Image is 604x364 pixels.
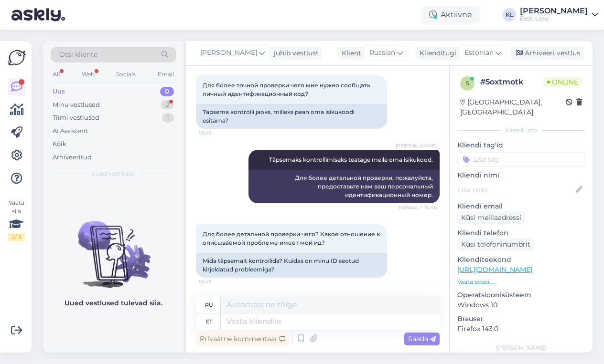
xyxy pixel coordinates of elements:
div: 0 [160,87,174,96]
div: KL [503,8,516,21]
p: Vaata edasi ... [457,278,585,286]
p: Kliendi nimi [457,170,585,180]
div: [PERSON_NAME] [520,7,588,15]
div: Kliendi info [457,126,585,135]
div: Mida täpsemalt kontrollida? Kuidas on minu ID seotud kirjeldatud probleemiga? [196,253,387,278]
div: et [206,313,212,330]
span: 5 [466,80,469,87]
span: Saada [408,334,436,343]
div: Privaatne kommentaar [196,333,289,345]
input: Lisa tag [457,152,585,166]
div: Minu vestlused [53,100,100,110]
div: [GEOGRAPHIC_DATA], [GEOGRAPHIC_DATA] [460,97,566,117]
div: Täpsema kontrolli jaoks, milleks pean oma isikukoodi esitama? [196,104,387,129]
div: juhib vestlust [270,48,319,58]
p: Kliendi tag'id [457,140,585,150]
div: Tiimi vestlused [53,113,99,123]
div: Для более детальной проверки, пожалуйста, предоставьте нам ваш персональный идентификационный номер. [248,170,440,203]
p: Firefox 143.0 [457,324,585,334]
p: Kliendi telefon [457,228,585,238]
div: Socials [114,68,138,81]
span: Для более детальной проверки чего? Какое отношение к описываемой проблеме имеет мой ид? [203,230,381,246]
div: AI Assistent [53,126,88,136]
div: 2 / 3 [8,233,25,241]
img: No chats [43,204,183,290]
span: Uued vestlused [91,169,136,178]
p: Klienditeekond [457,255,585,265]
div: All [51,68,62,81]
div: Eesti Loto [520,15,588,22]
div: [PERSON_NAME] [457,343,585,352]
p: Uued vestlused tulevad siia. [65,298,162,308]
a: [PERSON_NAME]Eesti Loto [520,7,598,22]
span: [PERSON_NAME] [396,142,437,149]
p: Windows 10 [457,300,585,310]
span: Estonian [464,48,494,58]
img: Askly Logo [8,49,26,67]
div: Email [156,68,176,81]
span: 10:47 [199,278,235,285]
div: Klienditugi [416,48,456,58]
p: Operatsioonisüsteem [457,290,585,300]
div: 2 [161,100,174,110]
div: Arhiveeri vestlus [510,47,584,60]
div: Uus [53,87,65,96]
div: Klient [338,48,361,58]
div: 1 [162,113,174,123]
p: Brauser [457,314,585,324]
div: Arhiveeritud [53,153,92,162]
span: Online [543,77,582,87]
div: Web [80,68,97,81]
span: Nähtud ✓ 10:46 [399,204,437,211]
a: [URL][DOMAIN_NAME] [457,265,532,274]
span: Otsi kliente [59,50,97,60]
span: [PERSON_NAME] [200,48,257,58]
div: Küsi telefoninumbrit [457,238,534,251]
div: # 5oxtmotk [480,76,543,88]
div: Vaata siia [8,198,25,241]
p: Kliendi email [457,201,585,211]
input: Lisa nimi [458,185,574,195]
div: Kõik [53,139,66,149]
span: 10:45 [199,129,235,136]
span: Для более точной проверки чего мне нужно сообщать личный идентификационный код? [203,82,372,97]
div: Küsi meiliaadressi [457,211,525,224]
div: ru [205,297,213,313]
span: Täpsemaks kontrollimiseks teatage meile oma isikukood. [269,156,433,163]
div: Aktiivne [421,6,480,23]
span: Russian [369,48,395,58]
